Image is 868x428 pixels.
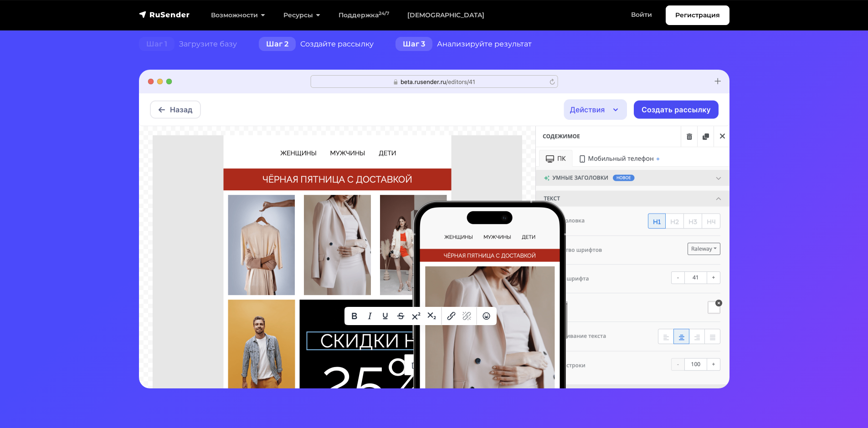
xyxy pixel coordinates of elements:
a: [DEMOGRAPHIC_DATA] [398,6,493,25]
div: Загрузите базу [128,35,248,53]
span: Шаг 1 [139,37,175,51]
a: Поддержка24/7 [329,6,398,25]
a: Регистрация [666,5,729,25]
div: Анализируйте результат [385,35,543,53]
a: Войти [622,5,661,24]
span: Шаг 2 [259,37,296,51]
sup: 24/7 [379,10,389,16]
img: RuSender [139,10,190,19]
a: Ресурсы [274,6,329,25]
div: Создайте рассылку [248,35,385,53]
img: hero-02-min.png [139,70,729,388]
span: Шаг 3 [395,37,432,51]
a: Возможности [202,6,274,25]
